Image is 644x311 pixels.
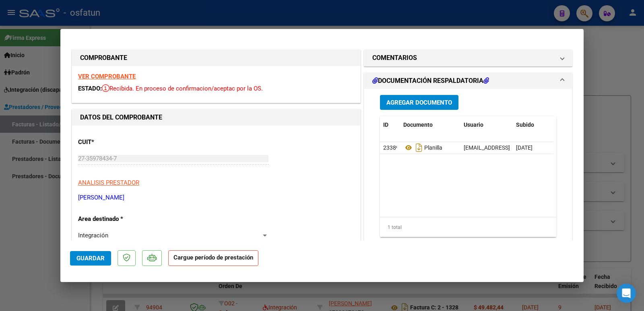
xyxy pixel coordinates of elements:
p: Area destinado * [78,214,161,224]
p: CUIT [78,138,161,147]
span: Guardar [76,255,105,262]
strong: DATOS DEL COMPROBANTE [80,113,162,121]
button: Agregar Documento [380,95,458,110]
span: [DATE] [516,144,533,151]
span: Planilla [403,144,442,151]
span: ESTADO: [78,85,102,92]
datatable-header-cell: Subido [513,116,553,134]
span: Recibida. En proceso de confirmacion/aceptac por la OS. [102,85,263,92]
strong: COMPROBANTE [80,54,127,62]
span: [EMAIL_ADDRESS][DOMAIN_NAME] - [PERSON_NAME] [464,144,600,151]
h1: DOCUMENTACIÓN RESPALDATORIA [372,76,489,86]
div: 1 total [380,217,556,237]
a: VER COMPROBANTE [78,73,136,80]
mat-expansion-panel-header: DOCUMENTACIÓN RESPALDATORIA [364,73,572,89]
button: Guardar [70,251,111,266]
span: Agregar Documento [386,99,452,106]
span: Documento [403,122,433,128]
datatable-header-cell: Documento [400,116,460,134]
div: DOCUMENTACIÓN RESPALDATORIA [364,89,572,256]
p: [PERSON_NAME] [78,193,354,202]
span: ID [383,122,388,128]
span: Subido [516,122,534,128]
strong: Cargue período de prestación [168,250,258,266]
span: Usuario [464,122,483,128]
datatable-header-cell: ID [380,116,400,134]
div: Open Intercom Messenger [617,284,636,303]
span: ANALISIS PRESTADOR [78,179,139,186]
datatable-header-cell: Acción [553,116,593,134]
mat-expansion-panel-header: COMENTARIOS [364,50,572,66]
datatable-header-cell: Usuario [460,116,513,134]
h1: COMENTARIOS [372,53,417,63]
span: Integración [78,232,108,239]
span: 23389 [383,144,399,151]
i: Descargar documento [414,141,424,154]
